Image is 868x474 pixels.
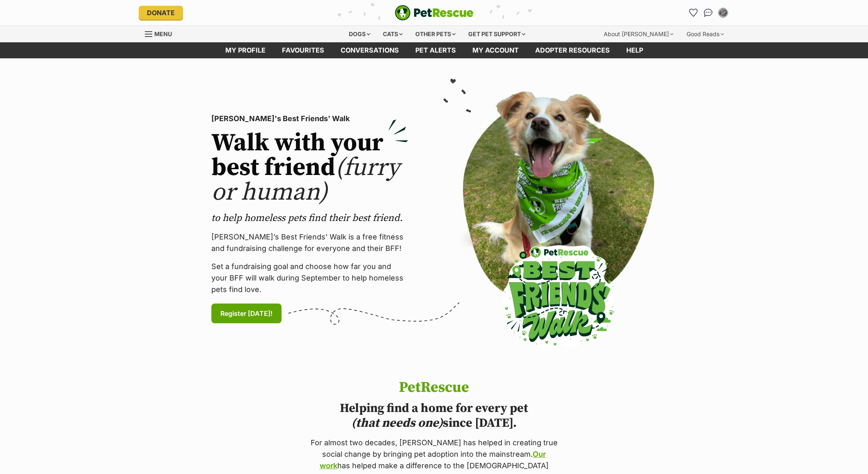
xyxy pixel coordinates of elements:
[687,6,700,19] a: Favourites
[717,6,730,19] button: My account
[154,30,172,37] span: Menu
[351,415,443,431] i: (that needs one)
[220,308,273,318] span: Register [DATE]!
[598,26,679,42] div: About [PERSON_NAME]
[687,6,730,19] ul: Account quick links
[410,26,461,42] div: Other pets
[377,26,408,42] div: Cats
[211,231,408,254] p: [PERSON_NAME]’s Best Friends' Walk is a free fitness and fundraising challenge for everyone and t...
[343,26,376,42] div: Dogs
[463,26,531,42] div: Get pet support
[332,42,407,58] a: conversations
[308,401,561,430] h2: Helping find a home for every pet since [DATE].
[527,42,618,58] a: Adopter resources
[139,6,183,20] a: Donate
[618,42,651,58] a: Help
[211,131,408,205] h2: Walk with your best friend
[681,26,730,42] div: Good Reads
[308,380,561,396] h1: PetRescue
[407,42,464,58] a: Pet alerts
[719,9,727,17] img: Danielle Scamoni profile pic
[217,42,274,58] a: My profile
[274,42,332,58] a: Favourites
[702,6,715,19] a: Conversations
[211,113,408,124] p: [PERSON_NAME]'s Best Friends' Walk
[211,261,408,295] p: Set a fundraising goal and choose how far you and your BFF will walk during September to help hom...
[464,42,527,58] a: My account
[395,5,474,21] img: logo-e224e6f780fb5917bec1dbf3a21bbac754714ae5b6737aabdf751b685950b380.svg
[211,212,408,225] p: to help homeless pets find their best friend.
[395,5,474,21] a: PetRescue
[145,26,178,41] a: Menu
[211,304,282,323] a: Register [DATE]!
[704,9,712,17] img: chat-41dd97257d64d25036548639549fe6c8038ab92f7586957e7f3b1b290dea8141.svg
[211,152,400,208] span: (furry or human)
